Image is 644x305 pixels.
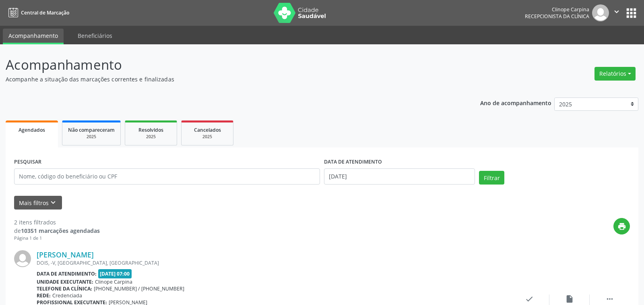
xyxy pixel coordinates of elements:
input: Selecione um intervalo [324,168,475,185]
button: Relatórios [594,67,636,81]
div: Clinope Carpina [525,6,589,13]
a: [PERSON_NAME] [37,250,94,259]
span: Não compareceram [68,127,115,133]
b: Unidade executante: [37,278,93,285]
span: Cancelados [194,127,221,133]
img: img [14,250,31,267]
b: Rede: [37,292,51,299]
button: Mais filtroskeyboard_arrow_down [14,196,62,210]
span: Resolvidos [138,127,163,133]
div: 2025 [131,134,171,140]
p: Acompanhamento [6,55,448,75]
button: Filtrar [479,171,504,185]
i: print [617,222,626,231]
strong: 10351 marcações agendadas [21,227,100,234]
span: Central de Marcação [21,9,69,16]
button: print [613,218,630,234]
b: Telefone da clínica: [37,285,92,292]
button: apps [624,6,638,20]
span: Agendados [19,127,45,133]
p: Acompanhe a situação das marcações correntes e finalizadas [6,75,448,83]
a: Beneficiários [72,29,118,43]
label: DATA DE ATENDIMENTO [324,156,382,168]
i: insert_drive_file [565,295,574,303]
img: img [592,4,609,21]
i: check [525,295,534,303]
a: Central de Marcação [6,6,69,19]
p: Ano de acompanhamento [480,98,551,108]
div: 2025 [187,134,227,140]
div: Página 1 de 1 [14,235,100,242]
span: [DATE] 07:00 [98,269,132,278]
input: Nome, código do beneficiário ou CPF [14,168,320,185]
i:  [612,7,621,16]
div: 2 itens filtrados [14,218,100,226]
span: Clinope Carpina [95,278,132,285]
span: Recepcionista da clínica [525,13,589,20]
a: Acompanhamento [3,29,64,44]
i:  [605,295,614,303]
i: keyboard_arrow_down [49,198,58,207]
span: [PHONE_NUMBER] / [PHONE_NUMBER] [94,285,184,292]
div: 2025 [68,134,115,140]
span: Credenciada [52,292,82,299]
div: de [14,226,100,235]
button:  [609,4,624,21]
div: DOIS, -V, [GEOGRAPHIC_DATA], [GEOGRAPHIC_DATA] [37,259,509,266]
b: Data de atendimento: [37,270,97,277]
label: PESQUISAR [14,156,41,168]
